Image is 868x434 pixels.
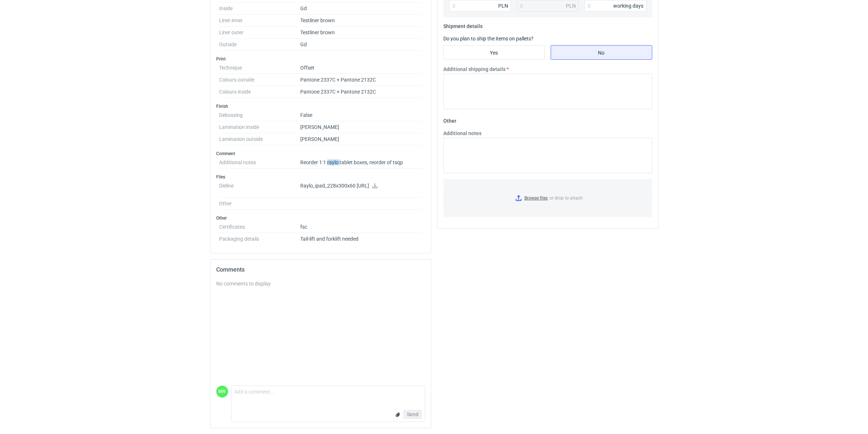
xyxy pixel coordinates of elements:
[219,39,300,51] dt: Outside
[300,109,422,121] dd: False
[443,20,483,29] legend: Shipment details
[443,115,456,124] legend: Other
[216,56,425,62] h3: Print
[300,121,422,133] dd: [PERSON_NAME]
[219,86,300,98] dt: Colours inside
[219,15,300,27] dt: Liner inner
[219,221,300,233] dt: Certificates
[219,109,300,121] dt: Debossing
[300,62,422,74] dd: Offset
[444,179,652,217] label: or drop to attach
[300,183,422,189] p: Raylo_ipad_228x300x60 [URL]
[300,3,422,15] dd: Gd
[300,133,422,145] dd: [PERSON_NAME]
[219,27,300,39] dt: Liner outer
[219,121,300,133] dt: Lamination inside
[300,39,422,51] dd: Gd
[216,265,425,274] h2: Comments
[300,157,422,169] dd: Reorder 1:1 raylo tablet boxes, reorder of tsqp
[216,386,228,398] div: Małgorzata Nowotna
[216,215,425,221] h3: Other
[219,180,300,198] dt: Dieline
[443,66,506,73] label: Additional shipping details
[443,45,545,60] label: Yes
[219,74,300,86] dt: Colours outside
[219,198,300,210] dt: Other
[498,2,508,9] div: PLN
[216,174,425,180] h3: Files
[219,157,300,169] dt: Additional notes
[216,151,425,157] h3: Comment
[300,221,422,233] dd: fsc
[300,86,422,98] dd: Pantone 2337C + Pantone 2132C
[300,15,422,27] dd: Testliner brown
[300,27,422,39] dd: Testliner brown
[219,3,300,15] dt: Inside
[300,233,422,242] dd: Tail-lift and forklift needed
[443,36,534,42] label: Do you plan to ship the items on pallets?
[216,280,425,287] div: No comments to display
[216,386,228,398] figcaption: MN
[443,130,481,137] label: Additional notes
[216,103,425,109] h3: Finish
[551,45,652,60] label: No
[404,410,422,419] button: Send
[219,133,300,145] dt: Lamination outside
[566,2,576,9] div: PLN
[407,412,419,417] span: Send
[300,74,422,86] dd: Pantone 2337C + Pantone 2132C
[219,233,300,242] dt: Packaging details
[219,62,300,74] dt: Technique
[613,2,643,9] div: working days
